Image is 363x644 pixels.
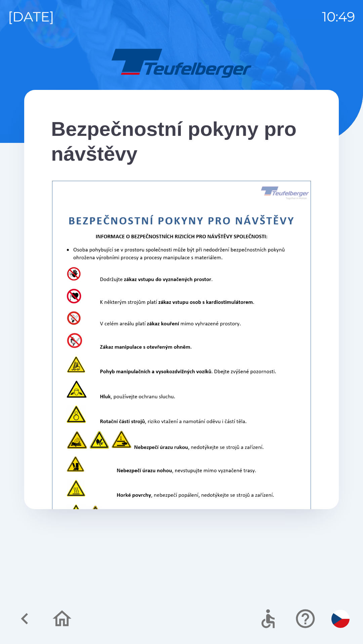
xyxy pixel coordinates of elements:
[331,610,350,628] img: cs flag
[51,180,312,556] img: GpRHcaw9zT8AAAAASUVORK5CYII=
[322,7,355,27] p: 10:49
[8,7,54,27] p: [DATE]
[51,117,312,166] h2: Bezpečnostní pokyny pro návštěvy
[24,47,339,79] img: Logo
